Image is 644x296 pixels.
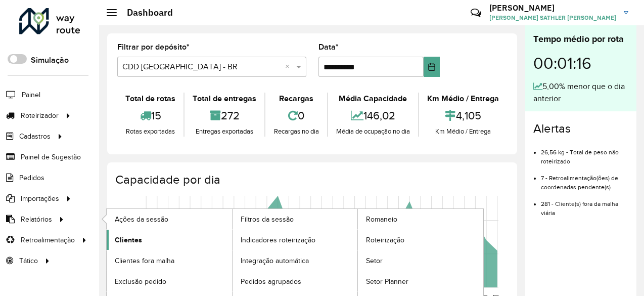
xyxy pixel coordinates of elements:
[331,93,416,105] div: Média Capacidade
[366,256,383,266] span: Setor
[358,230,483,250] a: Roteirização
[21,214,52,225] span: Relatórios
[107,271,232,291] a: Exclusão pedido
[115,276,166,287] span: Exclusão pedido
[233,209,358,229] a: Filtros da sessão
[115,173,507,187] h4: Capacidade por dia
[268,105,324,126] div: 0
[358,250,483,271] a: Setor
[268,126,324,137] div: Recargas no dia
[241,256,309,266] span: Integração automática
[120,93,181,105] div: Total de rotas
[268,93,324,105] div: Recargas
[233,250,358,271] a: Integração automática
[21,152,81,162] span: Painel de Sugestão
[358,271,483,291] a: Setor Planner
[358,209,483,229] a: Romaneio
[21,110,59,121] span: Roteirizador
[21,235,75,245] span: Retroalimentação
[465,2,487,24] a: Contato Rápido
[115,214,168,225] span: Ações da sessão
[107,209,232,229] a: Ações da sessão
[241,214,294,225] span: Filtros da sessão
[31,54,69,66] label: Simulação
[533,46,628,80] div: 00:01:16
[285,61,294,73] span: Clear all
[233,230,358,250] a: Indicadores roteirização
[187,93,262,105] div: Total de entregas
[22,90,40,100] span: Painel
[21,193,59,204] span: Importações
[331,126,416,137] div: Média de ocupação no dia
[489,13,616,22] span: [PERSON_NAME] SATHLER [PERSON_NAME]
[120,105,181,126] div: 15
[115,256,174,266] span: Clientes fora malha
[19,256,38,266] span: Tático
[120,126,181,137] div: Rotas exportadas
[533,80,628,105] div: 5,00% menor que o dia anterior
[19,131,51,142] span: Cadastros
[233,271,358,291] a: Pedidos agrupados
[424,57,440,77] button: Choose Date
[533,32,628,46] div: Tempo médio por rota
[241,235,315,245] span: Indicadores roteirização
[331,105,416,126] div: 146,02
[422,126,504,137] div: Km Médio / Entrega
[366,276,408,287] span: Setor Planner
[117,7,173,18] h2: Dashboard
[117,41,190,53] label: Filtrar por depósito
[541,192,628,218] li: 281 - Cliente(s) fora da malha viária
[107,250,232,271] a: Clientes fora malha
[241,276,301,287] span: Pedidos agrupados
[541,166,628,192] li: 7 - Retroalimentação(ões) de coordenadas pendente(s)
[422,105,504,126] div: 4,105
[107,230,232,250] a: Clientes
[422,93,504,105] div: Km Médio / Entrega
[187,105,262,126] div: 272
[533,121,628,136] h4: Alertas
[541,140,628,166] li: 26,56 kg - Total de peso não roteirizado
[187,126,262,137] div: Entregas exportadas
[489,3,616,13] h3: [PERSON_NAME]
[115,235,142,245] span: Clientes
[318,41,339,53] label: Data
[366,214,397,225] span: Romaneio
[19,173,44,183] span: Pedidos
[366,235,404,245] span: Roteirização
